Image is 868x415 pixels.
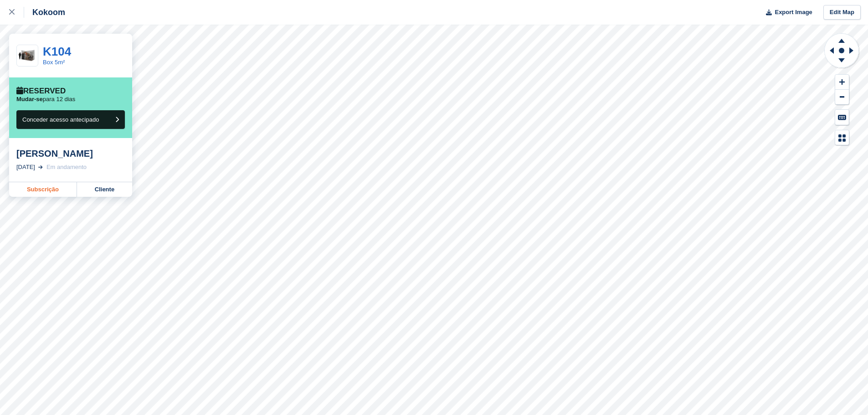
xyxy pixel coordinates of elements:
[43,45,71,58] a: K104
[9,182,77,197] a: Subscrição
[16,96,75,103] p: para 12 dias
[775,8,812,17] span: Export Image
[24,7,65,18] div: Kokoom
[16,110,125,129] button: Conceder acesso antecipado
[77,182,132,197] a: Cliente
[835,75,849,90] button: Zoom In
[823,5,861,20] a: Edit Map
[835,90,849,105] button: Zoom Out
[835,130,849,145] button: Map Legend
[22,116,99,123] span: Conceder acesso antecipado
[16,87,66,96] div: Reserved
[46,163,87,172] div: Em andamento
[43,59,65,66] a: Box 5m²
[760,5,812,20] button: Export Image
[835,110,849,125] button: Keyboard Shortcuts
[16,96,43,102] span: Mudar-se
[16,163,35,172] div: [DATE]
[16,148,125,159] div: [PERSON_NAME]
[17,48,38,64] img: 60-sqft-unit.jpg
[38,165,43,169] img: arrow-right-light-icn-cde0832a797a2874e46488d9cf13f60e5c3a73dbe684e267c42b8395dfbc2abf.svg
